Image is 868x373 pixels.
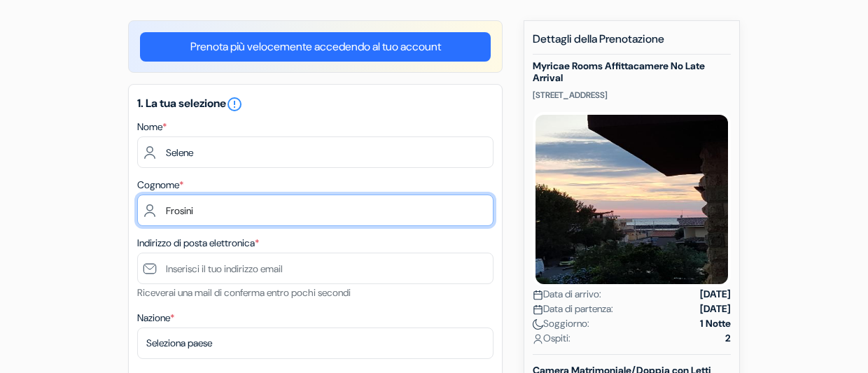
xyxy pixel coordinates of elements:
[533,287,601,302] span: Data di arrivo:
[533,302,613,316] span: Data di partenza:
[137,136,493,168] input: Inserisci il nome
[226,96,243,113] i: error_outline
[137,120,167,134] label: Nome
[533,32,731,55] h5: Dettagli della Prenotazione
[137,286,351,299] small: Riceverai una mail di conferma entro pochi secondi
[725,331,731,346] strong: 2
[533,316,589,331] span: Soggiorno:
[533,331,570,346] span: Ospiti:
[700,302,731,316] strong: [DATE]
[533,90,731,101] p: [STREET_ADDRESS]
[137,195,493,226] input: Inserisci il cognome
[533,60,731,84] h5: Myricae Rooms Affittacamere No Late Arrival
[700,287,731,302] strong: [DATE]
[533,290,543,300] img: calendar.svg
[700,316,731,331] strong: 1 Notte
[533,334,543,344] img: user_icon.svg
[140,32,491,62] a: Prenota più velocemente accedendo al tuo account
[137,311,174,325] label: Nazione
[137,253,493,284] input: Inserisci il tuo indirizzo email
[533,319,543,330] img: moon.svg
[137,236,259,251] label: Indirizzo di posta elettronica
[137,96,493,113] h5: 1. La tua selezione
[137,178,183,192] label: Cognome
[226,96,243,111] a: error_outline
[533,304,543,315] img: calendar.svg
